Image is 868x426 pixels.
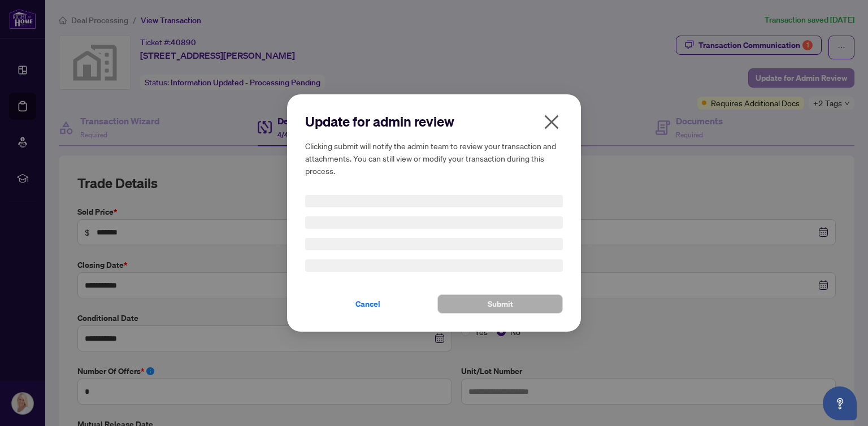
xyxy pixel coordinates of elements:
[437,294,563,314] button: Submit
[305,294,431,314] button: Cancel
[305,112,563,131] h2: Update for admin review
[355,295,380,313] span: Cancel
[305,140,563,177] h5: Clicking submit will notify the admin team to review your transaction and attachments. You can st...
[542,113,561,131] span: close
[823,386,857,420] button: Open asap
